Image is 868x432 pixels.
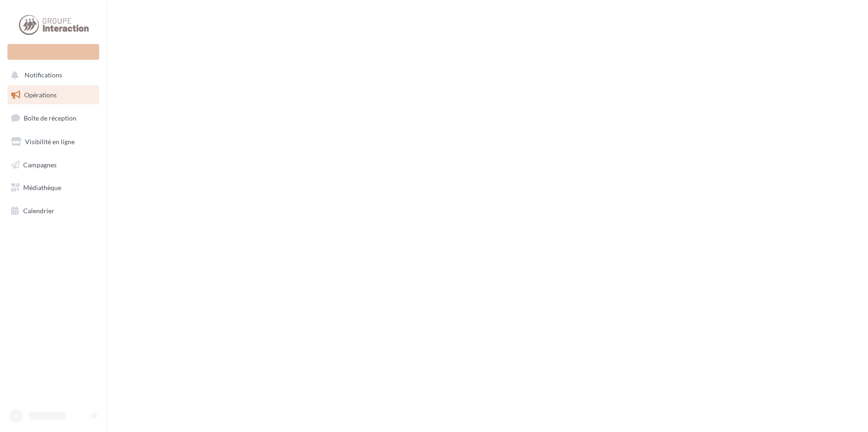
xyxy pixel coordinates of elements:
[23,160,57,168] span: Campagnes
[7,44,99,60] div: Nouvelle campagne
[6,155,101,175] a: Campagnes
[6,108,101,128] a: Boîte de réception
[6,132,101,152] a: Visibilité en ligne
[24,91,57,99] span: Opérations
[23,207,54,215] span: Calendrier
[25,138,75,146] span: Visibilité en ligne
[25,71,62,79] span: Notifications
[6,201,101,221] a: Calendrier
[23,184,61,191] span: Médiathèque
[24,114,77,122] span: Boîte de réception
[6,178,101,197] a: Médiathèque
[6,85,101,105] a: Opérations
